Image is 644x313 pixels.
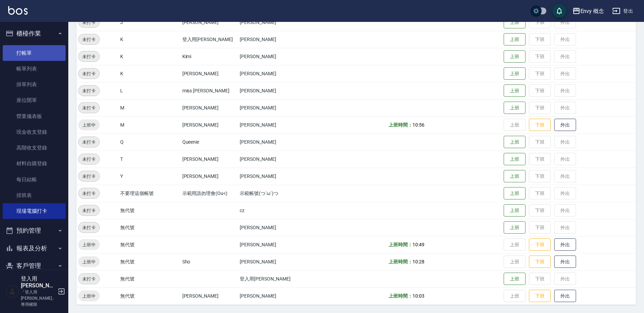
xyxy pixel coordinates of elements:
[238,270,329,287] td: 登入用[PERSON_NAME]
[79,224,99,231] span: 未打卡
[181,65,238,82] td: [PERSON_NAME]
[529,119,551,131] button: 下班
[504,33,526,46] button: 上班
[238,253,329,270] td: [PERSON_NAME]
[238,287,329,304] td: [PERSON_NAME]
[118,202,181,219] td: 無代號
[238,31,329,48] td: [PERSON_NAME]
[118,14,181,31] td: J
[3,187,66,203] a: 排班表
[389,242,412,247] b: 上班時間：
[238,133,329,151] td: [PERSON_NAME]
[181,133,238,151] td: Queenie
[181,168,238,185] td: [PERSON_NAME]
[3,239,66,257] button: 報表及分析
[118,82,181,99] td: L
[118,133,181,151] td: Q
[3,45,66,61] a: 打帳單
[118,270,181,287] td: 無代號
[3,61,66,77] a: 帳單列表
[181,48,238,65] td: Kimi
[118,185,181,202] td: 不要理這個帳號
[3,156,66,171] a: 材料自購登錄
[8,6,28,15] img: Logo
[570,4,607,18] button: Envy 概念
[79,70,99,77] span: 未打卡
[3,257,66,275] button: 客戶管理
[389,293,412,299] b: 上班時間：
[79,87,99,94] span: 未打卡
[504,84,526,97] button: 上班
[79,207,99,214] span: 未打卡
[118,31,181,48] td: K
[504,204,526,217] button: 上班
[79,275,99,283] span: 未打卡
[238,202,329,219] td: cz
[181,253,238,270] td: Sho
[78,292,100,300] span: 上班中
[238,82,329,99] td: [PERSON_NAME]
[118,168,181,185] td: Y
[78,121,100,129] span: 上班中
[21,275,56,289] h5: 登入用[PERSON_NAME]
[79,53,99,60] span: 未打卡
[5,285,19,298] img: Person
[412,122,424,128] span: 10:56
[412,242,424,247] span: 10:49
[118,99,181,116] td: M
[238,185,329,202] td: 示範帳號(つ´ω`)つ
[3,77,66,92] a: 掛單列表
[79,19,99,26] span: 未打卡
[79,104,99,112] span: 未打卡
[504,136,526,148] button: 上班
[610,5,636,17] button: 登出
[181,287,238,304] td: [PERSON_NAME]
[504,102,526,114] button: 上班
[181,116,238,133] td: [PERSON_NAME]
[181,99,238,116] td: [PERSON_NAME]
[118,219,181,236] td: 無代號
[21,289,56,308] p: 「登入用[PERSON_NAME]」專用權限
[552,4,566,18] button: save
[238,151,329,168] td: [PERSON_NAME]
[554,238,576,251] button: 外出
[181,185,238,202] td: 示範用請勿理會(Ou<)
[78,241,100,248] span: 上班中
[79,139,99,146] span: 未打卡
[238,99,329,116] td: [PERSON_NAME]
[504,153,526,166] button: 上班
[118,116,181,133] td: M
[181,31,238,48] td: 登入用[PERSON_NAME]
[118,236,181,253] td: 無代號
[3,25,66,42] button: 櫃檯作業
[529,290,551,302] button: 下班
[118,48,181,65] td: K
[529,238,551,251] button: 下班
[238,168,329,185] td: [PERSON_NAME]
[238,219,329,236] td: [PERSON_NAME]
[79,156,99,163] span: 未打卡
[3,92,66,108] a: 座位開單
[3,108,66,124] a: 營業儀表板
[504,67,526,80] button: 上班
[504,221,526,234] button: 上班
[554,119,576,131] button: 外出
[118,253,181,270] td: 無代號
[118,151,181,168] td: T
[238,116,329,133] td: [PERSON_NAME]
[79,190,99,197] span: 未打卡
[389,259,412,264] b: 上班時間：
[580,7,604,15] div: Envy 概念
[118,65,181,82] td: K
[504,50,526,63] button: 上班
[504,16,526,29] button: 上班
[504,187,526,200] button: 上班
[181,151,238,168] td: [PERSON_NAME]
[504,170,526,183] button: 上班
[181,82,238,99] td: miss [PERSON_NAME]
[554,256,576,268] button: 外出
[238,14,329,31] td: [PERSON_NAME]
[504,273,526,285] button: 上班
[412,293,424,299] span: 10:03
[181,14,238,31] td: [PERSON_NAME]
